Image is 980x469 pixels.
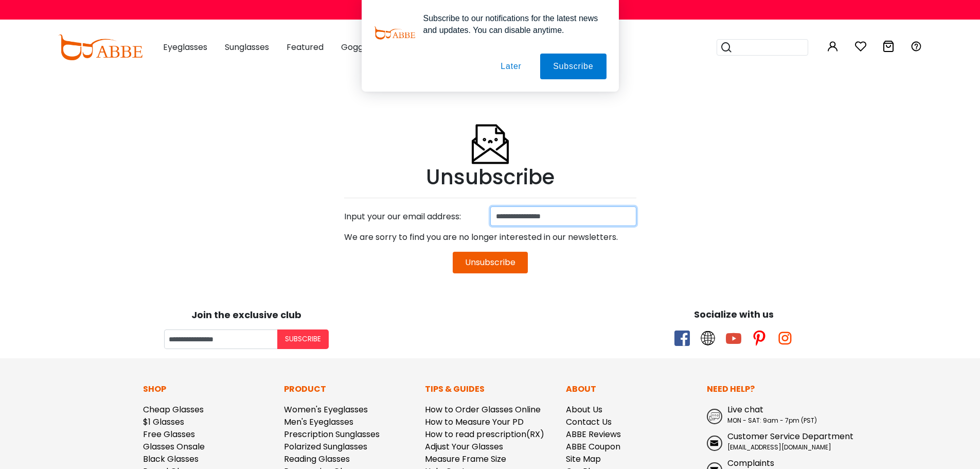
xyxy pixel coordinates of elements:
[540,54,606,79] button: Subscribe
[777,331,793,346] span: instagram
[284,453,350,465] a: Reading Glasses
[425,416,524,428] a: How to Measure Your PD
[164,329,277,349] input: Your email
[700,331,716,346] span: twitter
[284,428,380,440] a: Prescription Sunglasses
[284,383,415,395] p: Product
[707,430,838,452] a: Customer Service Department [EMAIL_ADDRESS][DOMAIN_NAME]
[344,227,636,248] div: We are sorry to find you are no longer interested in our newsletters.
[707,404,838,425] a: Live chat MON - SAT: 9am - 7pm (PST)
[425,428,544,440] a: How to read prescription(RX)
[727,430,853,442] span: Customer Service Department
[727,416,817,425] span: MON - SAT: 9am - 7pm (PST)
[143,453,199,465] a: Black Glasses
[143,416,184,428] a: $1 Glasses
[284,441,367,453] a: Polarized Sunglasses
[425,404,541,415] a: How to Order Glasses Online
[277,329,329,349] button: Subscribe
[374,12,415,54] img: notification icon
[726,331,741,346] span: youtube
[425,441,503,453] a: Adjust Your Glasses
[344,165,636,189] h1: Unsubscribe
[727,404,763,415] span: Live chat
[566,383,697,395] p: About
[425,453,506,465] a: Measure Frame Size
[415,12,607,36] div: Subscribe to our notifications for the latest news and updates. You can disable anytime.
[470,99,511,165] img: Unsubscribe
[566,404,602,415] a: About Us
[8,306,485,322] div: Join the exclusive club
[488,54,534,79] button: Later
[727,457,774,469] span: Complaints
[674,331,690,346] span: facebook
[425,383,556,395] p: Tips & Guides
[453,252,528,273] button: Unsubscribe
[707,383,838,395] p: Need Help?
[143,441,205,453] a: Glasses Onsale
[566,453,601,465] a: Site Map
[143,404,204,415] a: Cheap Glasses
[495,307,973,321] div: Socialize with us
[566,416,612,428] a: Contact Us
[566,441,620,453] a: ABBE Coupon
[339,206,490,227] div: Input your our email address:
[566,428,621,440] a: ABBE Reviews
[727,443,831,451] span: [EMAIL_ADDRESS][DOMAIN_NAME]
[143,383,274,395] p: Shop
[284,416,353,428] a: Men's Eyeglasses
[143,428,195,440] a: Free Glasses
[752,331,767,346] span: pinterest
[284,404,368,415] a: Women's Eyeglasses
